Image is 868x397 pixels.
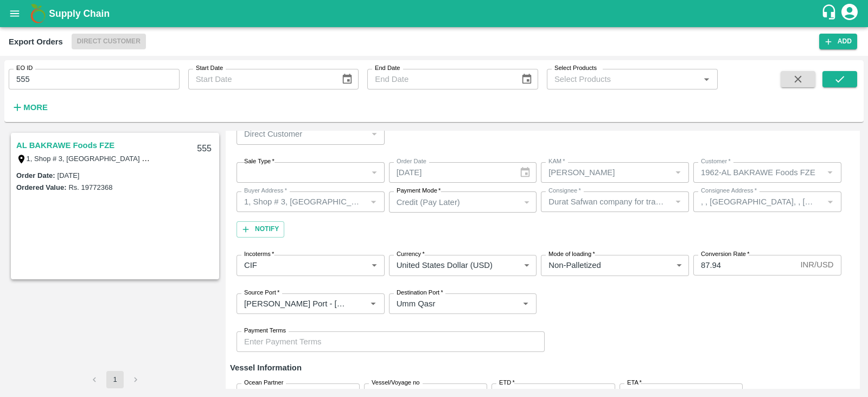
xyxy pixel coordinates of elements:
[196,64,223,73] label: Start Date
[237,221,284,237] button: Notify
[397,259,493,271] p: United States Dollar (USD)
[375,64,400,73] label: End Date
[84,371,146,388] nav: pagination navigation
[9,35,63,49] div: Export Orders
[190,136,218,162] div: 555
[392,297,502,311] input: Select Destination port
[699,72,713,86] button: Open
[548,157,565,166] label: KAM
[397,250,425,259] label: Currency
[244,259,257,271] p: CIF
[49,6,821,21] a: Supply Chain
[397,196,460,208] p: Credit (Pay Later)
[244,187,287,195] label: Buyer Address
[244,326,286,335] label: Payment Terms
[397,289,443,297] label: Destination Port
[244,289,279,297] label: Source Port
[554,64,597,73] label: Select Products
[701,187,757,195] label: Consignee Address
[701,250,749,259] label: Conversion Rate
[697,165,820,180] input: Select Customer
[68,183,112,191] label: Rs. 19772368
[237,331,545,352] input: Enter Payment Terms
[701,157,731,166] label: Customer
[9,98,50,117] button: More
[397,157,426,166] label: Order Date
[244,379,283,387] label: Ocean Partner
[244,250,274,259] label: Incoterms
[230,363,302,372] strong: Vessel Information
[840,2,859,25] div: account of current user
[240,195,363,209] input: Buyer Address
[16,171,55,180] label: Order Date :
[627,379,642,387] label: ETA
[544,195,668,209] input: Consignee
[550,72,697,86] input: Select Products
[244,157,275,166] label: Sale Type
[240,297,349,311] input: Select Source port
[27,3,49,24] img: logo
[49,8,110,19] b: Supply Chain
[23,103,48,112] strong: More
[2,1,27,26] button: open drawer
[9,69,180,89] input: Enter EO ID
[819,34,857,49] button: Add
[106,371,124,388] button: page 1
[372,379,420,387] label: Vessel/Voyage no
[548,250,595,259] label: Mode of loading
[519,297,533,311] button: Open
[389,162,510,183] input: Select Date
[16,64,33,73] label: EO ID
[337,69,358,89] button: Choose date
[544,165,668,180] input: KAM
[27,154,353,163] label: 1, Shop # 3, [GEOGRAPHIC_DATA] – central fruits and vegetables market, , , , , [GEOGRAPHIC_DATA]
[188,69,333,89] input: Start Date
[16,138,114,152] a: AL BAKRAWE Foods FZE
[548,187,581,195] label: Consignee
[499,379,515,387] label: ETD
[516,69,537,89] button: Choose date
[548,259,601,271] p: Non-Palletized
[397,187,441,195] label: Payment Mode
[58,171,80,180] label: [DATE]
[366,297,380,311] button: Open
[821,4,840,23] div: customer-support
[16,183,66,191] label: Ordered Value:
[367,69,512,89] input: End Date
[697,195,820,209] input: Consignee Address
[244,128,302,140] p: Direct Customer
